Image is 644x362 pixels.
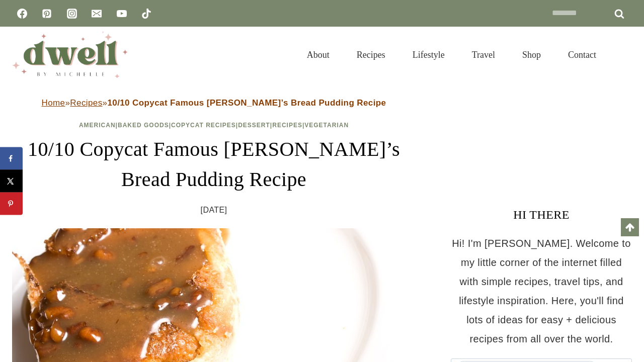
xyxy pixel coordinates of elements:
a: American [79,122,116,129]
a: Travel [458,37,509,72]
span: | | | | | [79,122,349,129]
span: » » [42,98,386,108]
strong: 10/10 Copycat Famous [PERSON_NAME]’s Bread Pudding Recipe [107,98,386,108]
a: Lifestyle [399,37,458,72]
a: Copycat Recipes [171,122,236,129]
h3: HI THERE [451,206,632,224]
nav: Primary Navigation [293,37,610,72]
p: Hi! I'm [PERSON_NAME]. Welcome to my little corner of the internet filled with simple recipes, tr... [451,234,632,348]
a: About [293,37,343,72]
a: Baked Goods [118,122,169,129]
time: [DATE] [201,203,227,218]
a: TikTok [136,4,156,24]
a: Scroll to top [621,218,639,236]
a: Instagram [62,4,82,24]
a: Recipes [272,122,302,129]
a: Recipes [343,37,399,72]
a: Facebook [12,4,32,24]
img: DWELL by michelle [12,32,128,78]
a: Vegetarian [304,122,349,129]
a: Email [87,4,107,24]
a: Recipes [70,98,102,108]
a: Pinterest [37,4,57,24]
a: Shop [509,37,554,72]
button: View Search Form [615,46,632,63]
a: Contact [554,37,610,72]
a: Home [42,98,65,108]
a: Dessert [238,122,270,129]
h1: 10/10 Copycat Famous [PERSON_NAME]’s Bread Pudding Recipe [12,134,416,195]
a: YouTube [112,4,132,24]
